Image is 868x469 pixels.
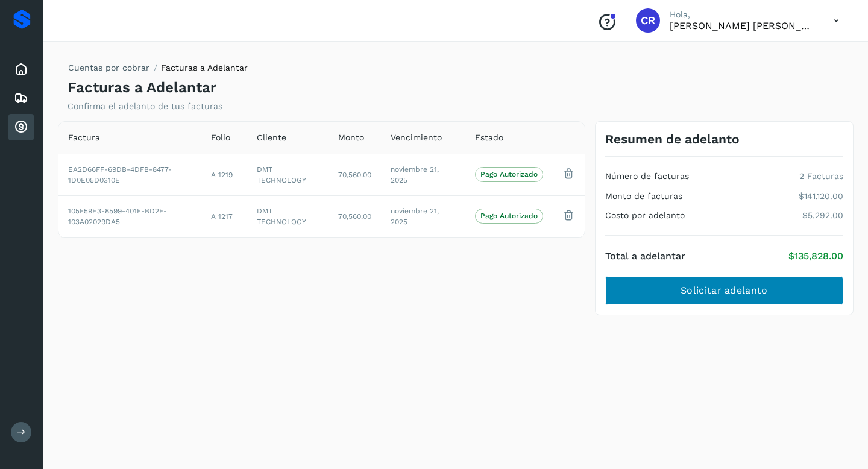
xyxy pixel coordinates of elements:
div: Embarques [8,85,34,112]
td: A 1217 [201,195,247,237]
span: 70,560.00 [338,212,371,221]
a: Cuentas por cobrar [68,63,149,72]
p: Pago Autorizado [480,212,538,220]
h4: Número de facturas [605,171,689,181]
span: Cliente [257,131,286,144]
p: Pago Autorizado [480,170,538,178]
nav: breadcrumb [68,61,248,79]
span: Folio [211,131,230,144]
td: EA2D66FF-69DB-4DFB-8477-1D0E05D0310E [58,154,201,195]
h4: Monto de facturas [605,191,682,201]
td: 105F59E3-8599-401F-BD2F-103A02029DA5 [58,195,201,237]
button: Solicitar adelanto [605,276,843,305]
td: DMT TECHNOLOGY [247,195,329,237]
h3: Resumen de adelanto [605,131,740,146]
p: CARLOS RODOLFO BELLI PEDRAZA [670,20,814,31]
p: $135,828.00 [788,250,843,262]
span: Solicitar adelanto [681,284,767,297]
p: $5,292.00 [802,210,843,221]
p: Confirma el adelanto de tus facturas [68,101,222,112]
p: $141,120.00 [799,191,843,201]
h4: Total a adelantar [605,250,685,262]
td: DMT TECHNOLOGY [247,154,329,195]
span: Monto [338,131,364,144]
td: A 1219 [201,154,247,195]
span: noviembre 21, 2025 [391,165,439,184]
span: noviembre 21, 2025 [391,207,439,226]
span: 70,560.00 [338,171,371,179]
h4: Facturas a Adelantar [68,79,216,96]
span: Estado [475,131,503,144]
div: Cuentas por cobrar [8,114,34,140]
span: Factura [68,131,100,144]
span: Facturas a Adelantar [161,63,248,72]
p: Hola, [670,10,814,20]
div: Inicio [8,56,34,83]
p: 2 Facturas [799,171,843,181]
h4: Costo por adelanto [605,210,685,221]
span: Vencimiento [391,131,442,144]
